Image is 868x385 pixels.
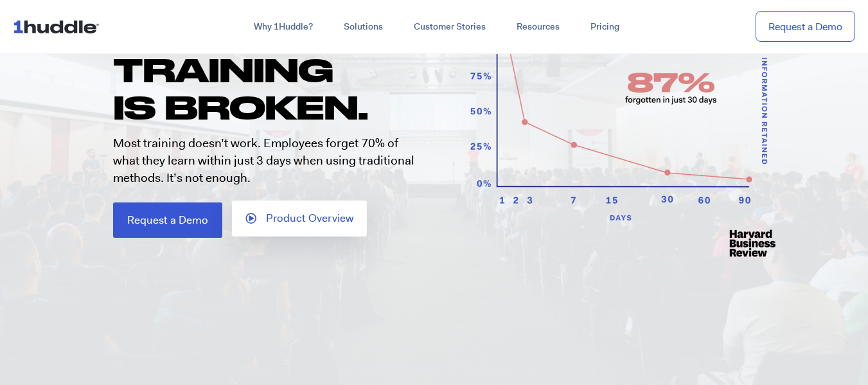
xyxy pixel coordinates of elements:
a: Request a Demo [756,11,855,42]
p: Most training doesn’t work. Employees forget 70% of what they learn within just 3 days when using... [113,135,421,186]
span: Request a Demo [127,215,208,226]
a: Resources [501,15,575,39]
a: Product Overview [232,201,367,237]
img: ... [13,14,105,39]
a: Customer Stories [398,15,501,39]
a: Request a Demo [113,202,222,238]
h1: Training is Broken. [113,51,434,125]
a: Pricing [575,15,635,39]
a: Solutions [328,15,398,39]
a: Why 1Huddle? [238,15,328,39]
span: Product Overview [266,213,353,224]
